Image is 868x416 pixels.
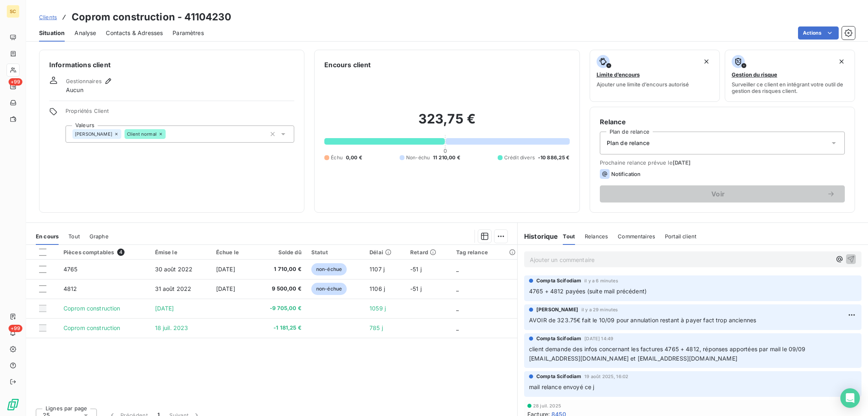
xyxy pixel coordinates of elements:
[166,130,172,138] input: Ajouter une valeur
[39,29,65,37] span: Situation
[66,78,102,84] span: Gestionnaires
[444,147,447,154] span: 0
[258,265,302,273] span: 1 710,00 €
[456,266,459,273] span: _
[68,233,80,240] span: Tout
[529,383,595,390] span: mail relance envoyé ce j
[600,185,845,202] button: Voir
[127,132,157,136] span: Client normal
[63,285,77,292] span: 4812
[406,154,430,161] span: Non-échu
[324,111,569,135] h2: 323,75 €
[798,26,839,40] button: Actions
[324,60,371,70] h6: Encours client
[533,403,561,408] span: 28 juil. 2025
[725,50,855,102] button: Gestion du risqueSurveiller ce client en intégrant votre outil de gestion des risques client.
[370,285,385,292] span: 1106 j
[331,154,343,161] span: Échu
[258,285,302,293] span: 9 500,00 €
[258,304,302,313] span: -9 705,00 €
[456,324,459,331] span: _
[66,108,294,119] span: Propriétés Client
[370,266,385,273] span: 1107 j
[75,132,112,136] span: [PERSON_NAME]
[311,263,347,275] span: non-échue
[370,249,400,255] div: Délai
[216,249,248,255] div: Échue le
[536,277,581,284] span: Compta Scifodiam
[258,249,302,255] div: Solde dû
[258,324,302,332] span: -1 181,25 €
[155,266,193,273] span: 30 août 2022
[673,159,691,166] span: [DATE]
[610,191,827,197] span: Voir
[536,306,578,313] span: [PERSON_NAME]
[585,233,608,240] span: Relances
[36,233,59,240] span: En cours
[536,373,581,380] span: Compta Scifodiam
[155,285,192,292] span: 31 août 2022
[370,305,386,312] span: 1059 j
[584,374,628,379] span: 19 août 2025, 16:02
[39,13,57,21] a: Clients
[456,285,459,292] span: _
[173,29,204,37] span: Paramètres
[370,324,383,331] span: 785 j
[529,317,756,324] span: AVOIR de 323.75€ fait le 10/09 pour annulation restant à payer fact trop anciennes
[456,305,459,312] span: _
[346,154,362,161] span: 0,00 €
[72,10,232,24] h3: Coprom construction - 41104230
[582,307,618,312] span: il y a 29 minutes
[538,154,570,161] span: -10 886,25 €
[7,398,20,411] img: Logo LeanPay
[529,288,647,295] span: 4765 + 4812 payées (suite mail précédent)
[563,233,575,240] span: Tout
[611,171,641,177] span: Notification
[433,154,460,161] span: 11 210,00 €
[584,278,618,283] span: il y a 6 minutes
[600,117,845,127] h6: Relance
[216,285,235,292] span: [DATE]
[410,266,422,273] span: -51 j
[9,325,22,332] span: +99
[63,249,145,256] div: Pièces comptables
[63,305,120,312] span: Coprom construction
[49,60,294,70] h6: Informations client
[311,249,360,255] div: Statut
[607,139,649,147] span: Plan de relance
[665,233,696,240] span: Portail client
[529,346,807,362] span: client demande des infos concernant les factures 4765 + 4812, réponses apportées par mail le 09/0...
[410,249,446,255] div: Retard
[597,71,640,78] span: Limite d’encours
[9,78,22,86] span: +99
[66,86,83,94] span: Aucun
[155,324,188,331] span: 18 juil. 2023
[106,29,163,37] span: Contacts & Adresses
[311,283,347,295] span: non-échue
[216,266,235,273] span: [DATE]
[63,266,78,273] span: 4765
[155,305,174,312] span: [DATE]
[7,5,20,18] div: SC
[732,71,777,78] span: Gestion du risque
[536,335,581,342] span: Compta Scifodiam
[518,231,558,241] h6: Historique
[618,233,655,240] span: Commentaires
[600,159,845,166] span: Prochaine relance prévue le
[597,81,689,88] span: Ajouter une limite d’encours autorisé
[840,388,860,408] div: Open Intercom Messenger
[504,154,535,161] span: Crédit divers
[117,249,125,256] span: 4
[90,233,109,240] span: Graphe
[590,50,720,102] button: Limite d’encoursAjouter une limite d’encours autorisé
[155,249,206,255] div: Émise le
[410,285,422,292] span: -51 j
[63,324,120,331] span: Coprom construction
[732,81,848,94] span: Surveiller ce client en intégrant votre outil de gestion des risques client.
[74,29,96,37] span: Analyse
[39,14,57,20] span: Clients
[584,336,613,341] span: [DATE] 14:49
[456,249,512,255] div: Tag relance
